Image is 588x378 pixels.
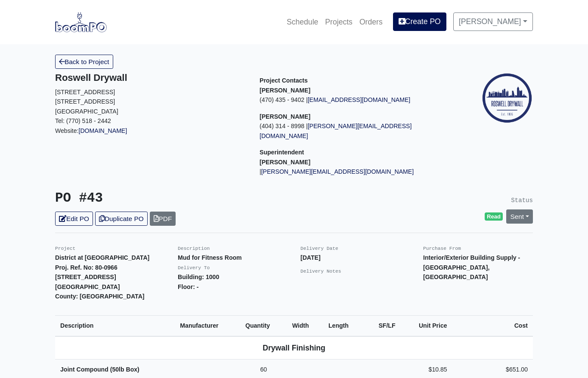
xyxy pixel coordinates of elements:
[506,209,533,224] a: Sent
[300,269,341,274] small: Delivery Notes
[178,254,242,261] strong: Mud for Fitness Room
[55,283,120,290] strong: [GEOGRAPHIC_DATA]
[95,212,148,226] a: Duplicate PO
[55,97,247,107] p: [STREET_ADDRESS]
[150,212,176,226] a: PDF
[260,167,451,177] p: |
[485,212,503,221] span: Read
[300,254,321,261] strong: [DATE]
[260,77,308,84] span: Project Contacts
[175,315,240,336] th: Manufacturer
[55,293,145,300] strong: County: [GEOGRAPHIC_DATA]
[178,246,210,251] small: Description
[401,315,452,336] th: Unit Price
[453,12,533,31] a: [PERSON_NAME]
[55,116,247,126] p: Tel: (770) 518 - 2442
[511,197,533,204] small: Status
[178,265,210,270] small: Delivery To
[55,264,118,271] strong: Proj. Ref. No: 80-0966
[55,87,247,97] p: [STREET_ADDRESS]
[55,246,75,251] small: Project
[55,107,247,117] p: [GEOGRAPHIC_DATA]
[260,159,310,166] strong: [PERSON_NAME]
[300,246,338,251] small: Delivery Date
[356,12,386,31] a: Orders
[452,315,533,336] th: Cost
[260,113,310,120] strong: [PERSON_NAME]
[55,12,107,32] img: boomPO
[60,366,139,373] strong: Joint Compound (50lb Box)
[79,127,127,134] a: [DOMAIN_NAME]
[55,274,116,280] strong: [STREET_ADDRESS]
[260,121,451,141] p: (404) 314 - 8998 |
[261,168,414,175] a: [PERSON_NAME][EMAIL_ADDRESS][DOMAIN_NAME]
[263,344,325,352] b: Drywall Finishing
[55,212,93,226] a: Edit PO
[423,246,461,251] small: Purchase From
[240,315,287,336] th: Quantity
[364,315,401,336] th: SF/LF
[55,55,113,69] a: Back to Project
[178,274,219,280] strong: Building: 1000
[55,254,149,261] strong: District at [GEOGRAPHIC_DATA]
[178,283,198,290] strong: Floor: -
[55,72,247,135] div: Website:
[423,253,533,282] p: Interior/Exterior Building Supply - [GEOGRAPHIC_DATA], [GEOGRAPHIC_DATA]
[283,12,322,31] a: Schedule
[260,95,451,105] p: (470) 435 - 9402 |
[55,315,175,336] th: Description
[260,87,310,94] strong: [PERSON_NAME]
[260,123,412,139] a: [PERSON_NAME][EMAIL_ADDRESS][DOMAIN_NAME]
[260,149,304,156] span: Superintendent
[55,72,247,83] h5: Roswell Drywall
[308,96,411,103] a: [EMAIL_ADDRESS][DOMAIN_NAME]
[322,12,356,31] a: Projects
[393,12,446,31] a: Create PO
[323,315,364,336] th: Length
[287,315,323,336] th: Width
[55,191,288,206] h3: PO #43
